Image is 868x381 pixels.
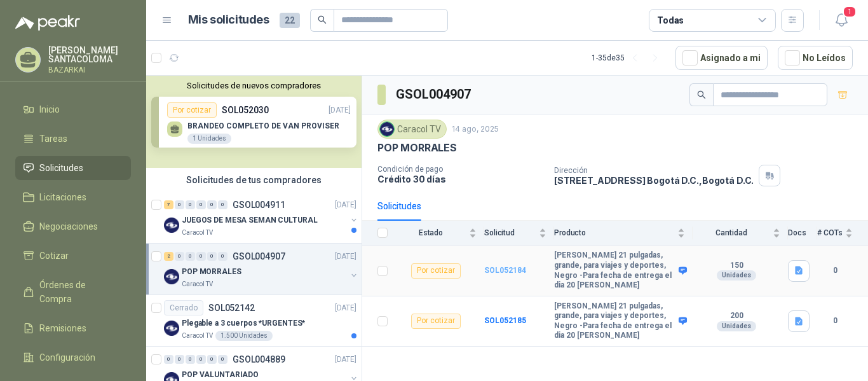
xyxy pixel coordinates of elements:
[484,266,526,275] a: SOL052184
[188,11,269,29] h1: Mis solicitudes
[175,252,184,261] div: 0
[484,316,526,325] a: SOL052185
[411,314,461,329] div: Por cotizar
[554,166,754,175] p: Dirección
[396,85,473,104] h3: GSOL004907
[554,251,675,290] b: [PERSON_NAME] 21 pulgadas, grande, para viajes y deportes, Negro -Para fecha de entrega el dia 20...
[380,122,394,136] img: Company Logo
[817,221,868,246] th: # COTs
[207,200,217,209] div: 0
[207,355,217,364] div: 0
[395,228,466,237] span: Estado
[196,200,206,209] div: 0
[554,175,754,186] p: [STREET_ADDRESS] Bogotá D.C. , Bogotá D.C.
[15,316,131,340] a: Remisiones
[218,355,227,364] div: 0
[15,273,131,311] a: Órdenes de Compra
[186,252,195,261] div: 0
[817,265,853,277] b: 0
[693,221,788,246] th: Cantidad
[196,252,206,261] div: 0
[335,251,356,263] p: [DATE]
[215,331,273,341] div: 1.500 Unidades
[817,315,853,327] b: 0
[484,221,554,246] th: Solicitud
[146,295,362,347] a: CerradoSOL052142[DATE] Company LogoPlegable a 3 cuerpos *URGENTES*Caracol TV1.500 Unidades
[39,219,98,233] span: Negociaciones
[39,278,119,306] span: Órdenes de Compra
[377,165,544,174] p: Condición de pago
[693,261,780,271] b: 150
[335,354,356,366] p: [DATE]
[164,197,359,238] a: 7 0 0 0 0 0 GSOL004911[DATE] Company LogoJUEGOS DE MESA SEMAN CULTURALCaracol TV
[48,46,131,64] p: [PERSON_NAME] SANTACOLOMA
[554,228,675,237] span: Producto
[39,161,83,175] span: Solicitudes
[377,141,457,155] p: POP MORRALES
[182,266,241,278] p: POP MORRALES
[39,190,86,204] span: Licitaciones
[843,6,857,18] span: 1
[484,228,536,237] span: Solicitud
[218,252,227,261] div: 0
[39,350,95,364] span: Configuración
[554,301,675,341] b: [PERSON_NAME] 21 pulgadas, grande, para viajes y deportes, Negro -Para fecha de entrega el dia 20...
[452,123,499,135] p: 14 ago, 2025
[182,214,318,226] p: JUEGOS DE MESA SEMAN CULTURAL
[377,199,421,213] div: Solicitudes
[15,15,80,31] img: Logo peakr
[377,120,447,139] div: Caracol TV
[693,228,770,237] span: Cantidad
[335,302,356,314] p: [DATE]
[207,252,217,261] div: 0
[15,127,131,151] a: Tareas
[15,244,131,268] a: Cotizar
[164,321,179,336] img: Company Logo
[15,156,131,180] a: Solicitudes
[318,15,327,24] span: search
[817,228,843,237] span: # COTs
[146,76,362,168] div: Solicitudes de nuevos compradoresPor cotizarSOL052030[DATE] BRANDEO COMPLETO DE VAN PROVISER1 Uni...
[377,174,544,184] p: Crédito 30 días
[48,66,131,74] p: BAZARKAI
[182,369,259,381] p: POP VALUNTARIADO
[164,200,173,209] div: 7
[164,218,179,233] img: Company Logo
[15,97,131,121] a: Inicio
[164,249,359,289] a: 2 0 0 0 0 0 GSOL004907[DATE] Company LogoPOP MORRALESCaracol TV
[15,185,131,209] a: Licitaciones
[15,345,131,370] a: Configuración
[39,132,67,146] span: Tareas
[196,355,206,364] div: 0
[208,303,255,312] p: SOL052142
[280,13,300,28] span: 22
[146,168,362,192] div: Solicitudes de tus compradores
[233,355,285,364] p: GSOL004889
[186,200,195,209] div: 0
[39,249,69,263] span: Cotizar
[693,311,780,321] b: 200
[39,102,60,116] span: Inicio
[186,355,195,364] div: 0
[335,199,356,211] p: [DATE]
[175,200,184,209] div: 0
[675,46,768,70] button: Asignado a mi
[697,90,706,99] span: search
[164,355,173,364] div: 0
[592,48,665,68] div: 1 - 35 de 35
[151,81,356,90] button: Solicitudes de nuevos compradores
[39,321,86,335] span: Remisiones
[15,214,131,239] a: Negociaciones
[788,221,817,246] th: Docs
[657,13,684,27] div: Todas
[717,321,756,331] div: Unidades
[182,228,213,238] p: Caracol TV
[717,270,756,281] div: Unidades
[778,46,853,70] button: No Leídos
[233,252,285,261] p: GSOL004907
[218,200,227,209] div: 0
[182,331,213,341] p: Caracol TV
[175,355,184,364] div: 0
[830,9,853,32] button: 1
